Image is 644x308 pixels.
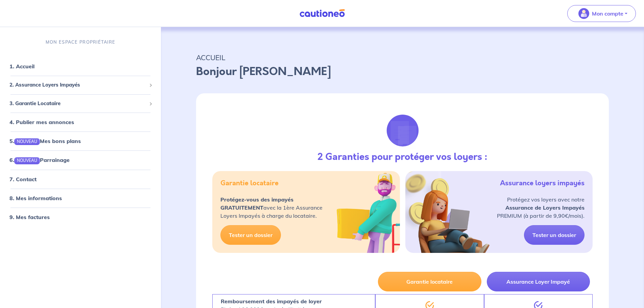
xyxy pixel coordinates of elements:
h5: Garantie locataire [220,179,279,187]
div: 4. Publier mes annonces [3,115,158,129]
div: 1. Accueil [3,60,158,73]
a: 5.NOUVEAUMes bons plans [9,138,81,144]
button: Assurance Loyer Impayé [487,272,590,291]
strong: Protégez-vous des impayés GRATUITEMENT [220,196,293,211]
img: Cautioneo [297,9,348,18]
h3: 2 Garanties pour protéger vos loyers : [317,151,487,163]
p: Bonjour [PERSON_NAME] [196,64,609,80]
div: 7. Contact [3,172,158,186]
a: 7. Contact [9,176,37,183]
h5: Assurance loyers impayés [500,179,585,187]
button: Garantie locataire [378,272,481,291]
a: Tester un dossier [524,225,585,245]
p: Protégez vos loyers avec notre PREMIUM (à partir de 9,90€/mois). [497,195,585,220]
a: Tester un dossier [220,225,281,245]
a: 8. Mes informations [9,195,62,202]
a: 1. Accueil [9,63,34,70]
span: 3. Garantie Locataire [9,100,146,108]
strong: Remboursement des impayés de loyer [221,298,322,305]
div: 2. Assurance Loyers Impayés [3,78,158,92]
a: 9. Mes factures [9,214,50,220]
p: ACCUEIL [196,51,609,64]
div: 3. Garantie Locataire [3,97,158,110]
a: 6.NOUVEAUParrainage [9,157,70,163]
div: 5.NOUVEAUMes bons plans [3,134,158,148]
img: illu_account_valid_menu.svg [578,8,589,19]
strong: Assurance de Loyers Impayés [505,204,585,211]
p: Mon compte [592,9,623,18]
div: 9. Mes factures [3,210,158,224]
img: justif-loupe [384,112,421,149]
p: MON ESPACE PROPRIÉTAIRE [46,39,115,45]
p: avec la 1ère Assurance Loyers Impayés à charge du locataire. [220,195,323,220]
a: 4. Publier mes annonces [9,119,74,125]
button: illu_account_valid_menu.svgMon compte [567,5,636,22]
div: 6.NOUVEAUParrainage [3,153,158,167]
div: 8. Mes informations [3,191,158,205]
span: 2. Assurance Loyers Impayés [9,81,146,89]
